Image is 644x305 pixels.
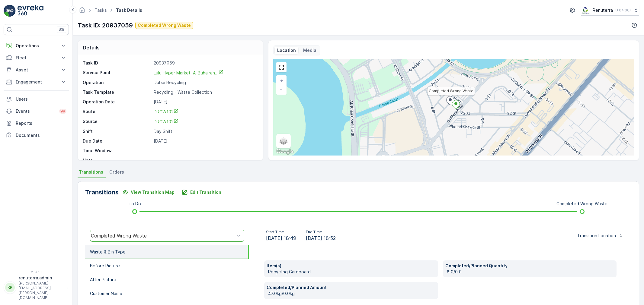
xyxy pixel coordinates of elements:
p: Operations [16,43,57,49]
p: Time Window [83,148,151,154]
button: Engagement [4,76,69,88]
p: Users [16,96,66,102]
p: [DATE] [154,138,257,144]
a: Zoom Out [277,85,286,94]
span: Task Details [115,7,143,13]
p: Task ID: 20937059 [78,21,133,30]
p: Completed/Planned Quantity [445,263,614,269]
a: Open this area in Google Maps (opens a new window) [275,148,295,156]
p: [PERSON_NAME][EMAIL_ADDRESS][PERSON_NAME][DOMAIN_NAME] [19,281,64,300]
p: - [154,157,257,163]
a: Homepage [79,9,85,14]
p: After Picture [90,277,116,283]
p: 20937059 [154,60,257,66]
span: [DATE] 18:52 [306,234,336,242]
button: Renuterra(+04:00) [581,5,639,16]
p: Shift [83,128,151,134]
button: View Transition Map [119,187,178,197]
p: 99 [60,109,65,114]
a: Tasks [95,8,107,13]
p: Task Template [83,89,151,95]
p: [DATE] [154,99,257,105]
p: Dubai Recycling [154,80,257,86]
button: Fleet [4,52,69,64]
a: Documents [4,129,69,141]
a: DRCW102 [154,108,257,115]
p: Events [16,108,56,114]
button: Operations [4,40,69,52]
p: Due Date [83,138,151,144]
p: - [154,148,257,154]
button: Edit Transition [178,187,225,197]
img: logo [4,5,16,17]
a: View Fullscreen [277,63,286,72]
p: 8.0/0.0 [447,269,614,275]
p: View Transition Map [131,189,175,195]
p: Waste & Bin Type [90,249,126,255]
p: Recycling Cardboard [268,269,436,275]
img: logo_light-DOdMpM7g.png [18,5,43,17]
p: ( +04:00 ) [615,8,631,13]
p: Media [303,47,316,53]
button: Asset [4,64,69,76]
p: Details [83,44,100,51]
p: Completed/Planned Amount [267,285,436,291]
p: Before Picture [90,263,120,269]
p: Start Time [266,230,296,234]
p: 47.0kg/0.0kg [268,291,436,297]
span: − [280,87,283,92]
button: Transition Location [574,231,627,241]
span: DRCW102 [154,119,178,124]
span: v 1.48.1 [4,270,69,274]
p: To Do [129,201,141,207]
p: Route [83,108,151,115]
a: Zoom In [277,76,286,85]
div: Completed Wrong Waste [91,233,235,238]
p: Reports [16,120,66,126]
a: DRCW102 [154,118,257,125]
p: Day Shift [154,128,257,134]
button: RRrenuterra.admin[PERSON_NAME][EMAIL_ADDRESS][PERSON_NAME][DOMAIN_NAME] [4,275,69,300]
p: ⌘B [59,27,65,32]
p: Service Point [83,70,151,76]
a: Reports [4,117,69,129]
p: Fleet [16,55,57,61]
button: Completed Wrong Waste [135,22,193,29]
p: Edit Transition [190,189,221,195]
a: Events99 [4,105,69,117]
p: End Time [306,230,336,234]
p: Note [83,157,151,163]
span: Lulu Hyper Market Al Buhairah... [154,70,223,75]
p: Task ID [83,60,151,66]
p: Transitions [85,188,119,197]
a: Users [4,93,69,105]
p: Renuterra [593,7,613,13]
span: [DATE] 18:49 [266,234,296,242]
span: Orders [109,169,124,175]
a: Layers [277,134,290,148]
span: DRCW102 [154,109,178,114]
p: Customer Name [90,291,122,297]
p: Location [277,47,296,53]
p: renuterra.admin [19,275,64,281]
p: Completed Wrong Waste [556,201,607,207]
p: Asset [16,67,57,73]
p: Transition Location [577,233,616,239]
p: Completed Wrong Waste [138,22,191,28]
p: Documents [16,132,66,138]
p: Source [83,118,151,125]
a: Lulu Hyper Market Al Buhairah... [154,70,223,76]
span: + [280,78,283,83]
p: Operation [83,80,151,86]
img: Screenshot_2024-07-26_at_13.33.01.png [581,7,590,14]
p: Recycling - Waste Collection [154,89,257,95]
p: Item(s) [267,263,436,269]
p: Operation Date [83,99,151,105]
div: RR [5,283,15,292]
span: Transitions [79,169,103,175]
p: Engagement [16,79,57,85]
img: Google [275,148,295,156]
